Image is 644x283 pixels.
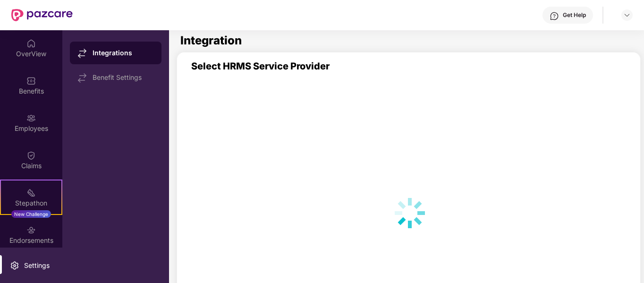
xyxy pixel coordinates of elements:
div: Get Help [563,11,586,19]
img: svg+xml;base64,PHN2ZyBpZD0iU2V0dGluZy0yMHgyMCIgeG1sbnM9Imh0dHA6Ly93d3cudzMub3JnLzIwMDAvc3ZnIiB3aW... [10,261,19,270]
h1: Integration [180,35,242,46]
div: Stepathon [1,198,61,208]
img: svg+xml;base64,PHN2ZyBpZD0iRHJvcGRvd24tMzJ4MzIiIHhtbG5zPSJodHRwOi8vd3d3LnczLm9yZy8yMDAwL3N2ZyIgd2... [623,11,631,19]
img: svg+xml;base64,PHN2ZyBpZD0iRW5kb3JzZW1lbnRzIiB4bWxucz0iaHR0cDovL3d3dy53My5vcmcvMjAwMC9zdmciIHdpZH... [26,225,36,235]
img: svg+xml;base64,PHN2ZyBpZD0iSG9tZSIgeG1sbnM9Imh0dHA6Ly93d3cudzMub3JnLzIwMDAvc3ZnIiB3aWR0aD0iMjAiIG... [26,39,36,48]
img: svg+xml;base64,PHN2ZyBpZD0iSGVscC0zMngzMiIgeG1sbnM9Imh0dHA6Ly93d3cudzMub3JnLzIwMDAvc3ZnIiB3aWR0aD... [550,11,559,21]
img: svg+xml;base64,PHN2ZyBpZD0iQ2xhaW0iIHhtbG5zPSJodHRwOi8vd3d3LnczLm9yZy8yMDAwL3N2ZyIgd2lkdGg9IjIwIi... [26,151,36,160]
img: svg+xml;base64,PHN2ZyB4bWxucz0iaHR0cDovL3d3dy53My5vcmcvMjAwMC9zdmciIHdpZHRoPSIxNy44MzIiIGhlaWdodD... [77,73,87,83]
div: Integrations [93,48,154,58]
div: Settings [21,261,52,270]
div: New Challenge [11,210,51,218]
div: Benefit Settings [93,74,154,81]
img: New Pazcare Logo [11,9,73,21]
img: svg+xml;base64,PHN2ZyB4bWxucz0iaHR0cDovL3d3dy53My5vcmcvMjAwMC9zdmciIHdpZHRoPSIyMSIgaGVpZ2h0PSIyMC... [26,188,36,197]
img: svg+xml;base64,PHN2ZyB4bWxucz0iaHR0cDovL3d3dy53My5vcmcvMjAwMC9zdmciIHdpZHRoPSIxNy44MzIiIGhlaWdodD... [77,49,87,58]
img: svg+xml;base64,PHN2ZyBpZD0iRW1wbG95ZWVzIiB4bWxucz0iaHR0cDovL3d3dy53My5vcmcvMjAwMC9zdmciIHdpZHRoPS... [26,113,36,123]
img: svg+xml;base64,PHN2ZyBpZD0iQmVuZWZpdHMiIHhtbG5zPSJodHRwOi8vd3d3LnczLm9yZy8yMDAwL3N2ZyIgd2lkdGg9Ij... [26,76,36,86]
